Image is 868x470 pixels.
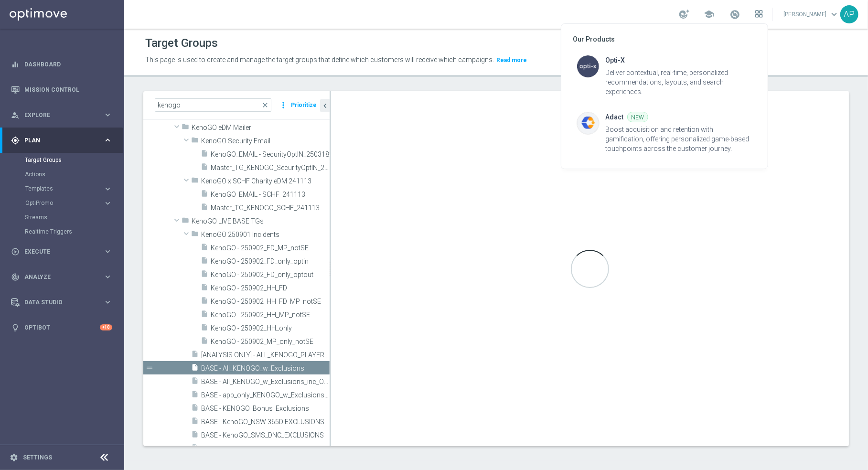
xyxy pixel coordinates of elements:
[577,55,600,78] img: optimove-icon
[573,108,755,157] button: optimove-iconAdactNEWBoost acquisition and retention with gamification, offering personalized gam...
[573,51,755,100] button: optimove-iconOpti-XDeliver contextual, real-time, personalized recommendations, layouts, and sear...
[605,125,751,153] div: Boost acquisition and retention with gamification, offering personalized game-based touchpoints a...
[605,55,625,66] div: Opti-X
[627,112,648,122] div: NEW
[573,35,756,43] div: Our Products
[577,112,600,135] img: optimove-icon
[605,68,751,96] div: Deliver contextual, real-time, personalized recommendations, layouts, and search experiences.
[605,112,623,123] div: Adact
